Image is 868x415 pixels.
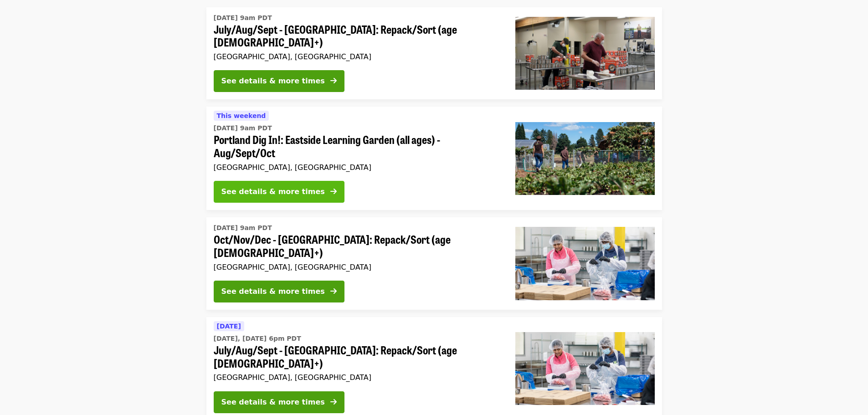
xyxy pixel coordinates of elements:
[214,223,272,233] time: [DATE] 9am PDT
[214,391,344,413] button: See details & more times
[515,17,655,90] img: July/Aug/Sept - Portland: Repack/Sort (age 16+) organized by Oregon Food Bank
[330,287,337,296] i: arrow-right icon
[214,123,272,133] time: [DATE] 9am PDT
[214,334,301,343] time: [DATE], [DATE] 6pm PDT
[206,107,662,210] a: See details for "Portland Dig In!: Eastside Learning Garden (all ages) - Aug/Sept/Oct"
[217,112,266,119] span: This weekend
[214,281,344,302] button: See details & more times
[214,133,501,159] span: Portland Dig In!: Eastside Learning Garden (all ages) - Aug/Sept/Oct
[214,52,501,61] div: [GEOGRAPHIC_DATA], [GEOGRAPHIC_DATA]
[515,227,655,300] img: Oct/Nov/Dec - Beaverton: Repack/Sort (age 10+) organized by Oregon Food Bank
[214,233,501,259] span: Oct/Nov/Dec - [GEOGRAPHIC_DATA]: Repack/Sort (age [DEMOGRAPHIC_DATA]+)
[206,7,662,100] a: See details for "July/Aug/Sept - Portland: Repack/Sort (age 16+)"
[214,263,501,272] div: [GEOGRAPHIC_DATA], [GEOGRAPHIC_DATA]
[515,122,655,195] img: Portland Dig In!: Eastside Learning Garden (all ages) - Aug/Sept/Oct organized by Oregon Food Bank
[221,397,325,408] div: See details & more times
[217,323,241,330] span: [DATE]
[330,77,337,85] i: arrow-right icon
[214,163,501,172] div: [GEOGRAPHIC_DATA], [GEOGRAPHIC_DATA]
[214,70,344,92] button: See details & more times
[515,332,655,405] img: July/Aug/Sept - Beaverton: Repack/Sort (age 10+) organized by Oregon Food Bank
[214,373,501,382] div: [GEOGRAPHIC_DATA], [GEOGRAPHIC_DATA]
[330,398,337,406] i: arrow-right icon
[221,286,325,297] div: See details & more times
[214,181,344,203] button: See details & more times
[221,76,325,87] div: See details & more times
[206,217,662,310] a: See details for "Oct/Nov/Dec - Beaverton: Repack/Sort (age 10+)"
[214,343,501,370] span: July/Aug/Sept - [GEOGRAPHIC_DATA]: Repack/Sort (age [DEMOGRAPHIC_DATA]+)
[214,13,272,23] time: [DATE] 9am PDT
[214,23,501,49] span: July/Aug/Sept - [GEOGRAPHIC_DATA]: Repack/Sort (age [DEMOGRAPHIC_DATA]+)
[221,186,325,197] div: See details & more times
[330,187,337,196] i: arrow-right icon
